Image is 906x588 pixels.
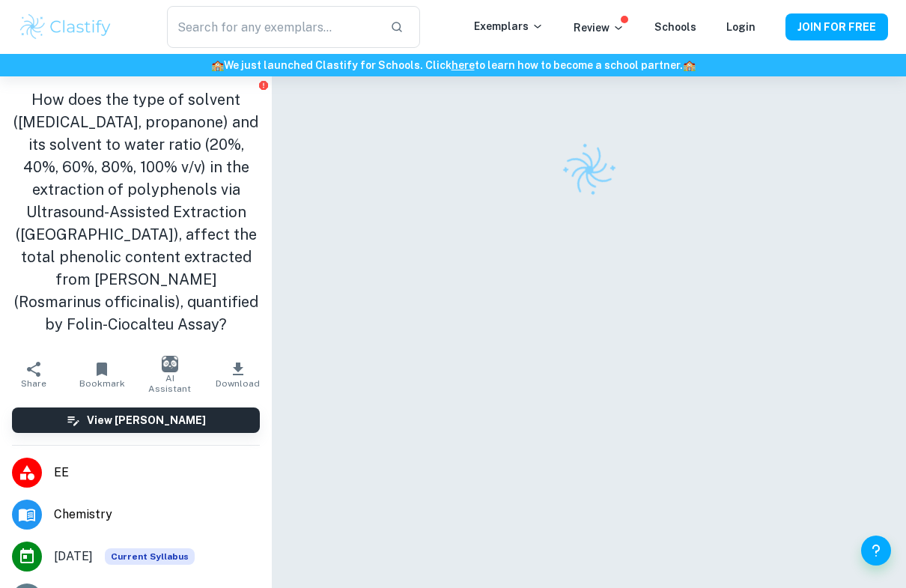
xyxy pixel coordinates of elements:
a: Schools [654,21,696,33]
button: View [PERSON_NAME] [12,407,260,433]
span: [DATE] [54,548,93,566]
span: Share [21,378,46,389]
h6: We just launched Clastify for Schools. Click to learn how to become a school partner. [3,57,903,73]
button: Help and Feedback [861,536,891,566]
button: Bookmark [68,354,136,395]
input: Search for any exemplars... [167,6,377,48]
span: 🏫 [211,59,224,71]
button: AI Assistant [136,354,204,395]
button: JOIN FOR FREE [785,13,888,40]
span: Chemistry [54,506,260,524]
h1: How does the type of solvent ([MEDICAL_DATA], propanone) and its solvent to water ratio (20%, 40%... [12,88,260,336]
p: Review [574,19,624,36]
span: Bookmark [79,378,125,389]
img: Clastify logo [552,133,625,207]
span: AI Assistant [145,373,195,394]
span: 🏫 [683,59,696,71]
p: Exemplars [474,18,544,34]
img: Clastify logo [18,12,113,42]
span: Current Syllabus [105,548,195,565]
h6: View [PERSON_NAME] [87,412,206,428]
span: Download [216,378,260,389]
img: AI Assistant [162,356,178,372]
div: This exemplar is based on the current syllabus. Feel free to refer to it for inspiration/ideas wh... [105,548,195,565]
a: here [452,59,475,71]
a: Login [726,21,755,33]
button: Download [204,354,272,395]
span: EE [54,464,260,482]
button: Report issue [258,79,269,91]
